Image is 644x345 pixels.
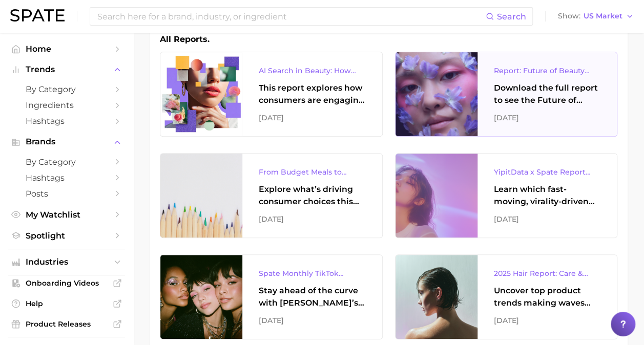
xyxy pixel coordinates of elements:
a: Posts [8,186,125,202]
button: Brands [8,134,125,149]
span: Spotlight [26,231,108,241]
button: ShowUS Market [555,10,636,23]
a: From Budget Meals to Functional Snacks: Food & Beverage Trends Shaping Consumer Behavior This Sch... [160,153,383,238]
span: My Watchlist [26,210,108,220]
button: Industries [8,254,125,270]
span: Hashtags [26,116,108,126]
span: by Category [26,84,108,94]
a: by Category [8,81,125,97]
div: YipitData x Spate Report Virality-Driven Brands Are Taking a Slice of the Beauty Pie [494,166,601,178]
span: Help [26,299,108,308]
div: [DATE] [259,112,366,124]
div: 2025 Hair Report: Care & Styling Products [494,267,601,279]
a: Hashtags [8,170,125,186]
span: US Market [584,13,622,19]
span: Show [558,13,580,19]
a: YipitData x Spate Report Virality-Driven Brands Are Taking a Slice of the Beauty PieLearn which f... [395,153,618,238]
a: by Category [8,154,125,170]
div: From Budget Meals to Functional Snacks: Food & Beverage Trends Shaping Consumer Behavior This Sch... [259,166,366,178]
div: [DATE] [259,314,366,327]
div: Learn which fast-moving, virality-driven brands are leading the pack, the risks of viral growth, ... [494,183,601,208]
a: Hashtags [8,113,125,129]
span: Brands [26,137,108,146]
a: Ingredients [8,97,125,113]
span: Trends [26,65,108,74]
span: Home [26,44,108,54]
a: Report: Future of Beauty WebinarDownload the full report to see the Future of Beauty trends we un... [395,52,618,137]
a: Help [8,296,125,311]
h1: All Reports. [160,33,210,46]
a: Onboarding Videos [8,275,125,291]
div: Download the full report to see the Future of Beauty trends we unpacked during the webinar. [494,82,601,106]
div: Stay ahead of the curve with [PERSON_NAME]’s latest monthly tracker, spotlighting the fastest-gro... [259,285,366,309]
span: by Category [26,157,108,167]
span: Onboarding Videos [26,278,108,288]
span: Product Releases [26,319,108,329]
a: Spotlight [8,228,125,244]
div: [DATE] [494,314,601,327]
a: My Watchlist [8,207,125,223]
div: Uncover top product trends making waves across platforms — along with key insights into benefits,... [494,285,601,309]
a: Home [8,41,125,57]
a: AI Search in Beauty: How Consumers Are Using ChatGPT vs. Google SearchThis report explores how co... [160,52,383,137]
div: [DATE] [259,213,366,225]
span: Hashtags [26,173,108,183]
span: Ingredients [26,100,108,110]
div: [DATE] [494,112,601,124]
a: 2025 Hair Report: Care & Styling ProductsUncover top product trends making waves across platforms... [395,254,618,339]
span: Industries [26,257,108,267]
div: This report explores how consumers are engaging with AI-powered search tools — and what it means ... [259,82,366,106]
button: Trends [8,62,125,77]
div: Explore what’s driving consumer choices this back-to-school season From budget-friendly meals to ... [259,183,366,208]
a: Product Releases [8,316,125,332]
a: Spate Monthly TikTok Brands TrackerStay ahead of the curve with [PERSON_NAME]’s latest monthly tr... [160,254,383,339]
span: Search [497,12,526,21]
span: Posts [26,189,108,199]
div: AI Search in Beauty: How Consumers Are Using ChatGPT vs. Google Search [259,64,366,77]
img: SPATE [10,9,65,21]
input: Search here for a brand, industry, or ingredient [96,8,486,25]
div: [DATE] [494,213,601,225]
div: Report: Future of Beauty Webinar [494,64,601,77]
div: Spate Monthly TikTok Brands Tracker [259,267,366,279]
